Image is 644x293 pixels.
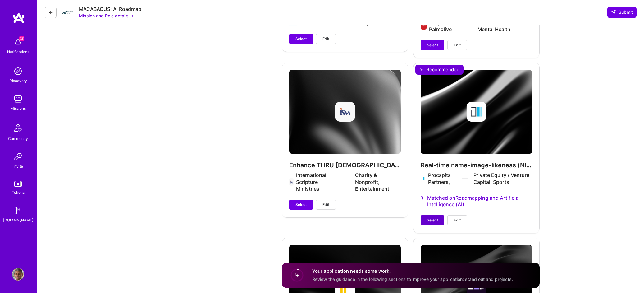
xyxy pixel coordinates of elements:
span: Edit [322,202,329,207]
img: tokens [14,181,22,187]
span: Edit [454,217,461,223]
i: icon SendLight [611,10,616,15]
button: Edit [447,215,467,225]
span: Select [427,42,438,48]
div: Discovery [9,77,27,84]
button: Edit [316,34,336,44]
img: teamwork [12,93,24,105]
img: Company Logo [62,6,74,19]
button: Mission and Role details → [79,12,134,19]
span: Select [427,217,438,223]
div: Notifications [7,49,29,55]
img: logo [12,12,25,24]
span: Review the guidance in the following sections to improve your application: stand out and projects. [312,277,513,282]
button: Select [421,215,444,225]
img: Invite [12,151,24,163]
span: Edit [322,36,329,42]
span: Submit [611,9,633,15]
i: icon LeftArrowDark [48,10,53,15]
span: Select [295,202,307,207]
img: guide book [12,204,24,217]
div: Missions [11,105,26,112]
img: bell [12,36,24,49]
button: Select [421,40,444,50]
div: MACABACUS: AI Roadmap [79,6,141,12]
a: User Avatar [10,268,26,281]
div: Tokens [12,189,25,196]
button: Submit [607,7,637,18]
div: [DOMAIN_NAME] [3,217,33,223]
button: Select [289,200,313,210]
h4: Your application needs some work. [312,268,513,275]
span: Edit [454,42,461,48]
button: Edit [316,200,336,210]
img: discovery [12,65,24,77]
span: 30 [19,36,24,41]
span: Select [295,36,307,42]
div: Community [8,135,28,142]
button: Edit [447,40,467,50]
img: User Avatar [12,268,24,281]
div: Invite [13,163,23,170]
button: Select [289,34,313,44]
img: Community [11,120,25,135]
